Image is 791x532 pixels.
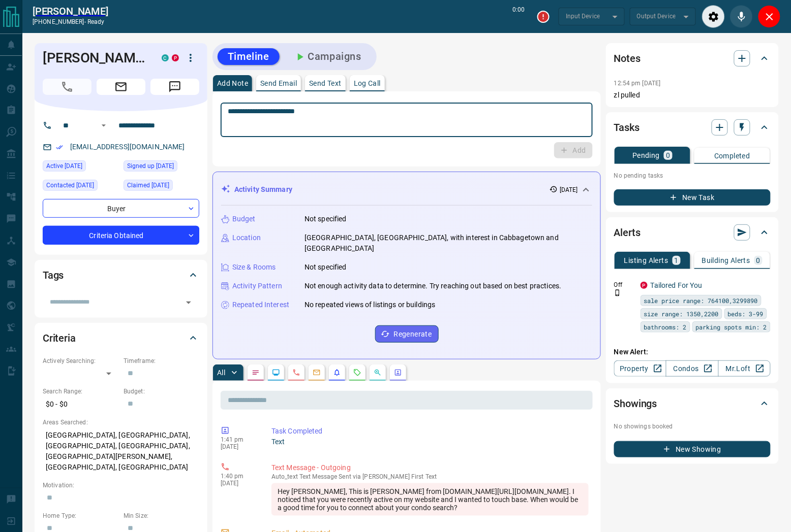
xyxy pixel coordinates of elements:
[702,5,725,28] div: Audio Settings
[221,180,592,199] div: Activity Summary[DATE]
[758,5,781,28] div: Close
[43,427,199,476] p: [GEOGRAPHIC_DATA], [GEOGRAPHIC_DATA], [GEOGRAPHIC_DATA], [GEOGRAPHIC_DATA], [GEOGRAPHIC_DATA][PER...
[124,180,199,194] div: Sun Sep 14 2025
[644,295,758,306] span: sale price range: 764100,3299890
[614,441,771,457] button: New Showing
[232,232,261,243] p: Location
[124,387,199,396] p: Budget:
[644,309,719,319] span: size range: 1350,2200
[374,369,382,377] svg: Opportunities
[614,168,771,183] p: No pending tasks
[614,391,771,416] div: Showings
[271,473,298,480] span: auto_text
[702,257,750,264] p: Building Alerts
[56,144,63,151] svg: Email Verified
[730,5,753,28] div: Mute
[614,50,641,66] h2: Notes
[124,511,199,520] p: Min Size:
[232,262,276,273] p: Size & Rooms
[124,160,199,175] div: Tue Mar 15 2022
[614,360,666,377] a: Property
[614,422,771,431] p: No showings booked
[97,79,145,95] span: Email
[260,80,297,87] p: Send Email
[614,289,621,296] svg: Push Notification Only
[43,199,199,218] div: Buyer
[305,262,347,273] p: Not specified
[718,360,771,377] a: Mr.Loft
[614,347,771,357] p: New Alert:
[172,54,179,61] div: property.ca
[644,322,687,332] span: bathrooms: 2
[666,360,718,377] a: Condos
[614,224,641,241] h2: Alerts
[33,17,108,26] p: [PHONE_NUMBER] -
[333,369,341,377] svg: Listing Alerts
[666,152,670,159] p: 0
[614,280,634,289] p: Off
[43,356,118,365] p: Actively Searching:
[560,185,578,194] p: [DATE]
[641,282,648,289] div: property.ca
[614,189,771,206] button: New Task
[217,369,225,376] p: All
[232,300,289,310] p: Repeated Interest
[43,396,118,413] p: $0 - $0
[43,263,199,287] div: Tags
[696,322,767,332] span: parking spots min: 2
[614,220,771,245] div: Alerts
[614,115,771,140] div: Tasks
[632,152,660,159] p: Pending
[232,281,282,291] p: Activity Pattern
[675,257,679,264] p: 1
[98,119,110,131] button: Open
[43,511,118,520] p: Home Type:
[43,387,118,396] p: Search Range:
[728,309,764,319] span: beds: 3-99
[43,226,199,245] div: Criteria Obtained
[614,46,771,71] div: Notes
[271,426,589,437] p: Task Completed
[150,79,199,95] span: Message
[43,326,199,350] div: Criteria
[354,80,381,87] p: Log Call
[46,161,82,171] span: Active [DATE]
[305,232,592,254] p: [GEOGRAPHIC_DATA], [GEOGRAPHIC_DATA], with interest in Cabbagetown and [GEOGRAPHIC_DATA]
[305,281,562,291] p: Not enough activity data to determine. Try reaching out based on best practices.
[127,161,174,171] span: Signed up [DATE]
[43,418,199,427] p: Areas Searched:
[271,462,589,473] p: Text Message - Outgoing
[271,473,589,480] p: Text Message Sent via [PERSON_NAME] First Text
[252,369,260,377] svg: Notes
[614,80,661,87] p: 12:54 pm [DATE]
[714,152,750,159] p: Completed
[232,214,256,224] p: Budget
[313,369,321,377] svg: Emails
[43,160,118,175] div: Sun Sep 14 2025
[353,369,361,377] svg: Requests
[624,257,668,264] p: Listing Alerts
[284,48,372,65] button: Campaigns
[221,436,256,443] p: 1:41 pm
[43,79,92,95] span: Call
[513,5,525,28] p: 0:00
[305,214,347,224] p: Not specified
[272,369,280,377] svg: Lead Browsing Activity
[394,369,402,377] svg: Agent Actions
[271,483,589,516] div: Hey [PERSON_NAME], This is [PERSON_NAME] from [DOMAIN_NAME][URL][DOMAIN_NAME]. I noticed that you...
[651,281,703,289] a: Tailored For You
[217,80,248,87] p: Add Note
[181,295,196,310] button: Open
[292,369,300,377] svg: Calls
[614,90,771,101] p: zl pulled
[43,180,118,194] div: Mon Sep 15 2025
[43,267,64,283] h2: Tags
[756,257,760,264] p: 0
[614,119,640,136] h2: Tasks
[221,473,256,480] p: 1:40 pm
[127,180,169,190] span: Claimed [DATE]
[33,5,108,17] a: [PERSON_NAME]
[70,143,185,151] a: [EMAIL_ADDRESS][DOMAIN_NAME]
[375,325,439,343] button: Regenerate
[43,50,146,66] h1: [PERSON_NAME]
